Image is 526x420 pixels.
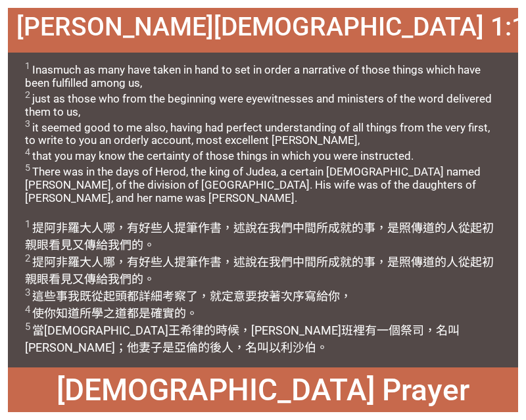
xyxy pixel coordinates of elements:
wg3956: 我既 [25,289,460,354]
sup: 5 [25,162,30,173]
wg3056: 都是確實 [25,306,460,354]
wg2517: 寫 [25,289,460,354]
wg1921: 所學 [25,306,460,354]
wg2903: 哪，有好些 [25,255,494,354]
sup: 2 [25,89,30,100]
wg803: 的。 當 [25,306,460,354]
wg1537: 後人 [210,340,328,354]
wg4012: 傳道的人從起初親眼看見 [25,221,494,354]
wg1665: 。 [316,340,328,354]
wg935: 希律 [25,323,460,354]
wg4229: ，是照 [25,255,494,354]
wg4183: 人提筆 [25,221,494,354]
sup: 4 [25,147,30,157]
wg3686: [PERSON_NAME] [25,340,328,354]
wg2321: 大人 [25,255,494,354]
wg1125: 給你 [25,289,460,354]
wg1722: 所成就的事 [25,255,494,354]
sup: 4 [25,304,30,315]
sup: 3 [25,287,30,298]
sup: 1 [25,60,30,71]
wg1722: [DEMOGRAPHIC_DATA] [25,323,460,354]
wg2504: 從起頭 [25,289,460,354]
wg2254: 中間 [25,255,494,354]
wg2727: 之道 [25,306,460,354]
wg4671: ， 使 [25,289,460,354]
wg1380: 要按著次序 [25,289,460,354]
wg2903: 哪，有好些 [25,221,494,354]
wg3877: 了，就定意 [25,289,460,354]
wg4012: 傳道的人從起初親眼看見 [25,255,494,354]
wg2449: 王 [25,323,460,354]
wg1135: 是亞倫 [162,340,328,354]
wg1335: 在我們 [25,221,494,354]
wg2250: ，[PERSON_NAME] [25,323,460,354]
span: 提阿非羅 [25,218,502,355]
wg4135: 又傳給我們的。 這些事 [25,272,460,354]
wg846: 妻子 [139,340,328,354]
wg1335: 在我們 [25,255,494,354]
wg2021: 作書 [25,255,494,354]
wg392: ，述說 [25,221,494,354]
sup: 3 [25,118,30,129]
span: Inasmuch as many have taken in hand to set in order a narrative of those things which have been f... [25,60,502,204]
wg392: ，述說 [25,255,494,354]
sup: 1 [25,218,30,230]
wg2: 的 [198,340,328,354]
wg2254: 中間 [25,221,494,354]
wg199: 考察 [25,289,460,354]
wg4229: ，是照 [25,221,494,354]
wg2197: ；他 [115,340,328,354]
wg509: 都詳細 [25,289,460,354]
wg4135: 又傳給我們的。 提阿非羅 [25,238,494,354]
wg2021: 作書 [25,221,494,354]
wg2443: 你知道 [25,306,460,354]
wg2264: 的時候 [25,323,460,354]
wg3686: 以利沙伯 [269,340,328,354]
wg4183: 人提筆 [25,255,494,354]
wg2364: ，名叫 [233,340,328,354]
wg1722: 所成就的事 [25,221,494,354]
sup: 5 [25,321,30,333]
wg2321: 大人 [25,221,494,354]
sup: 2 [25,252,30,264]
